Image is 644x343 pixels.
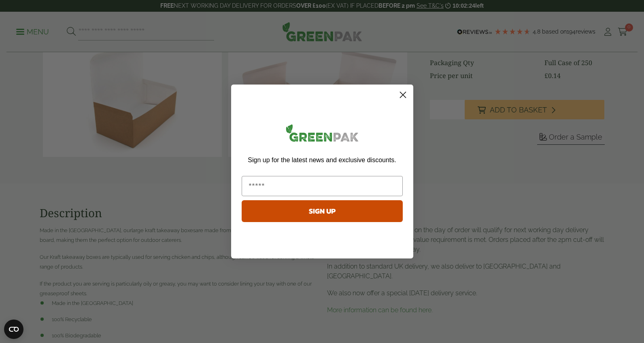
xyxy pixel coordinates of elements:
[242,176,403,196] input: Email
[4,320,23,339] button: Open CMP widget
[396,88,410,102] button: Close dialog
[242,200,403,222] button: SIGN UP
[242,121,403,148] img: greenpak_logo
[248,157,396,163] span: Sign up for the latest news and exclusive discounts.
